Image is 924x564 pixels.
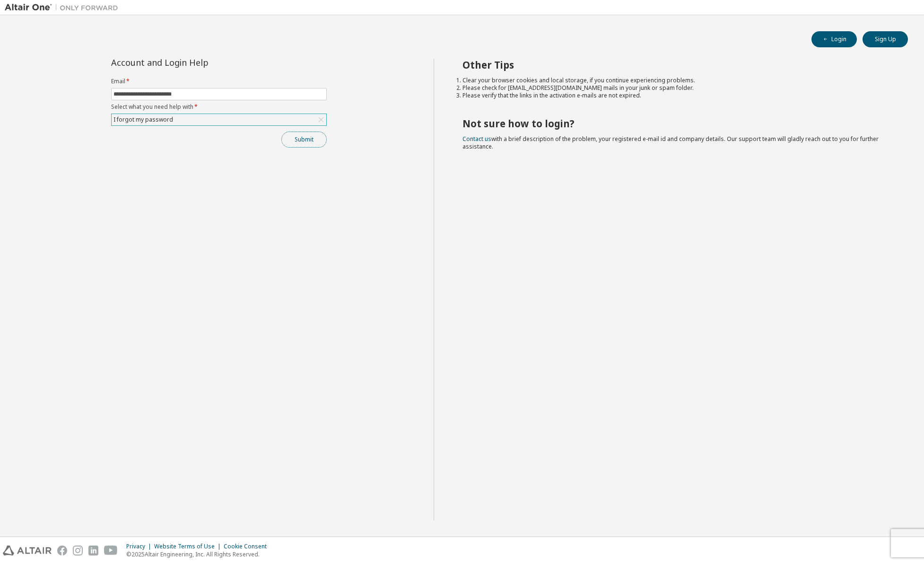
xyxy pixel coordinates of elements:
[863,31,908,47] button: Sign Up
[811,31,857,47] button: Login
[104,546,118,555] img: youtube.svg
[3,546,52,555] img: altair_logo.svg
[462,135,491,143] a: Contact us
[281,132,327,148] button: Submit
[462,59,891,71] h2: Other Tips
[462,92,891,99] li: Please verify that the links in the activation e-mails are not expired.
[88,546,98,555] img: linkedin.svg
[111,59,284,66] div: Account and Login Help
[462,77,891,84] li: Clear your browser cookies and local storage, if you continue experiencing problems.
[126,543,154,550] div: Privacy
[154,543,224,550] div: Website Terms of Use
[57,546,67,555] img: facebook.svg
[112,115,174,125] div: I forgot my password
[112,114,326,125] div: I forgot my password
[5,3,123,12] img: Altair One
[462,84,891,92] li: Please check for [EMAIL_ADDRESS][DOMAIN_NAME] mails in your junk or spam folder.
[111,78,327,85] label: Email
[462,117,891,130] h2: Not sure how to login?
[224,543,272,550] div: Cookie Consent
[126,550,272,558] p: © 2025 Altair Engineering, Inc. All Rights Reserved.
[462,135,879,150] span: with a brief description of the problem, your registered e-mail id and company details. Our suppo...
[111,103,327,111] label: Select what you need help with
[73,546,83,555] img: instagram.svg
